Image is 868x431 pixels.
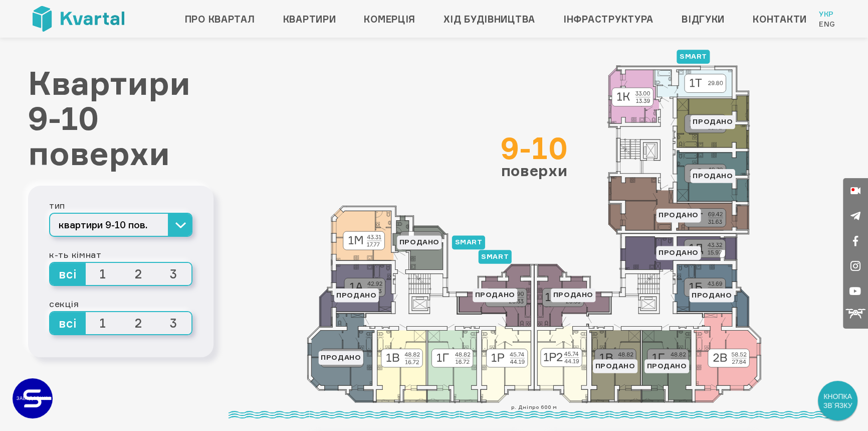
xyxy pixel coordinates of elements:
[229,403,840,418] div: р. Дніпро 600 м
[364,11,415,27] a: Комерція
[682,11,725,27] a: Відгуки
[444,11,535,27] a: Хід будівництва
[50,263,86,285] span: всі
[13,378,53,418] a: ЗАБУДОВНИК
[49,198,192,213] div: тип
[753,11,807,27] a: Контакти
[49,247,192,262] div: к-ть кімнат
[283,11,336,27] a: Квартири
[86,312,121,334] span: 1
[563,11,654,27] a: Інфраструктура
[121,263,156,285] span: 2
[49,296,192,311] div: секція
[86,263,121,285] span: 1
[819,9,835,19] a: Укр
[819,19,835,29] a: Eng
[28,65,213,171] h1: Квартири 9-10 поверхи
[156,263,192,285] span: 3
[156,312,192,334] span: 3
[17,395,51,401] text: ЗАБУДОВНИК
[50,312,86,334] span: всі
[33,6,124,32] img: Kvartal
[819,382,856,419] div: КНОПКА ЗВ`ЯЗКУ
[185,11,255,27] a: Про квартал
[49,213,192,237] button: квартири 9-10 пов.
[121,312,156,334] span: 2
